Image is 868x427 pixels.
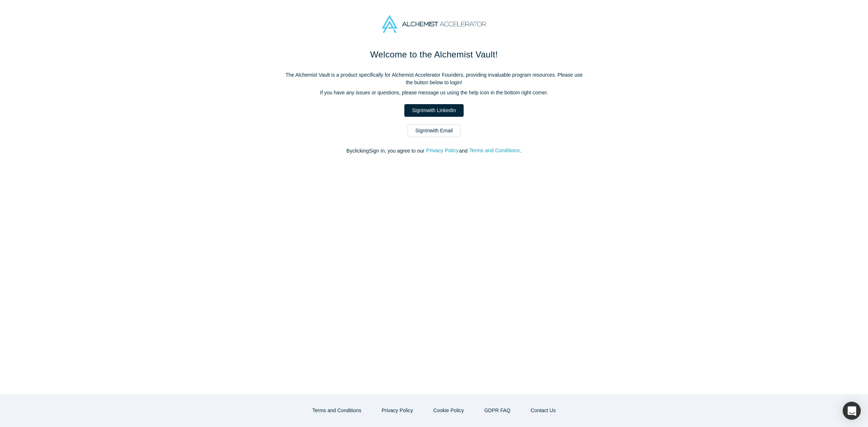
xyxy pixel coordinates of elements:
p: The Alchemist Vault is a product specifically for Alchemist Accelerator Founders, providing inval... [282,71,586,86]
button: Privacy Policy [374,404,421,417]
h1: Welcome to the Alchemist Vault! [282,48,586,61]
button: Cookie Policy [426,404,472,417]
button: Contact Us [523,404,563,417]
button: Terms and Conditions [469,146,520,155]
a: SignInwith LinkedIn [404,104,463,117]
p: By clicking Sign In , you agree to our and . [282,147,586,155]
img: Alchemist Accelerator Logo [382,15,486,33]
button: Terms and Conditions [305,404,369,417]
a: SignInwith Email [408,124,460,137]
p: If you have any issues or questions, please message us using the help icon in the bottom right co... [282,89,586,97]
a: GDPR FAQ [477,404,518,417]
button: Privacy Policy [426,146,459,155]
